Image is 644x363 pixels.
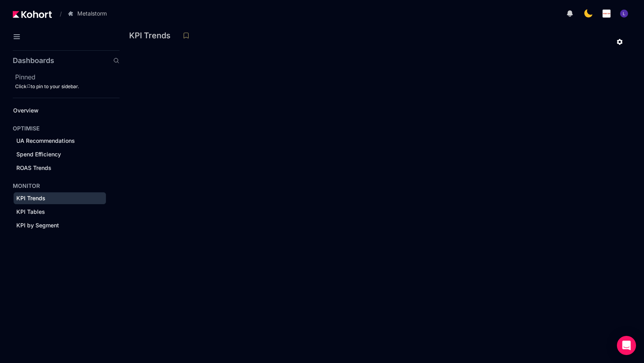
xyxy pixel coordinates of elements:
[14,162,106,174] a: ROAS Trends
[129,32,175,39] h3: KPI Trends
[14,148,106,160] a: Spend Efficiency
[13,182,40,190] h4: MONITOR
[63,7,115,20] button: Metalstorm
[13,11,52,18] img: Kohort logo
[16,137,75,144] span: UA Recommendations
[13,124,39,132] h4: OPTIMISE
[16,208,45,215] span: KPI Tables
[617,336,636,355] div: Open Intercom Messenger
[77,10,107,18] span: Metalstorm
[16,164,51,171] span: ROAS Trends
[15,72,120,82] h2: Pinned
[16,151,61,158] span: Spend Efficiency
[16,222,59,229] span: KPI by Segment
[10,105,106,116] a: Overview
[14,135,106,147] a: UA Recommendations
[53,10,62,18] span: /
[16,195,45,201] span: KPI Trends
[13,57,54,64] h2: Dashboards
[603,10,611,18] img: logo_starform_logosquare_s470_20250826180058448785.jpg
[14,192,106,204] a: KPI Trends
[13,107,39,114] span: Overview
[14,206,106,218] a: KPI Tables
[14,219,106,231] a: KPI by Segment
[15,83,120,90] div: Click to pin to your sidebar.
